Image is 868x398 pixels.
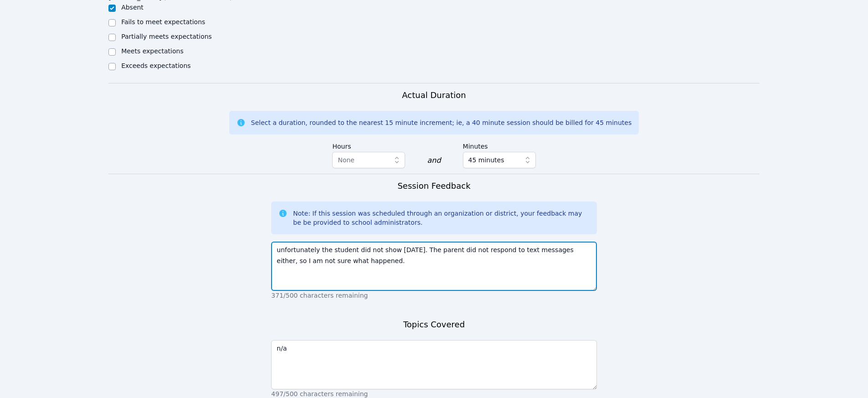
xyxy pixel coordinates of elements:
[463,138,536,152] label: Minutes
[402,89,466,102] h3: Actual Duration
[121,4,144,11] label: Absent
[121,62,190,69] label: Exceeds expectations
[251,118,632,127] div: Select a duration, rounded to the nearest 15 minute increment; ie, a 40 minute session should be ...
[403,318,465,331] h3: Topics Covered
[271,291,596,300] p: 371/500 characters remaining
[468,155,504,165] span: 45 minutes
[121,47,184,55] label: Meets expectations
[293,209,589,227] div: Note: If this session was scheduled through an organization or district, your feedback may be be ...
[121,18,205,26] label: Fails to meet expectations
[338,156,354,164] span: None
[271,242,596,291] textarea: unfortunately the student did not show [DATE]. The parent did not respond to text messages either...
[121,33,212,40] label: Partially meets expectations
[463,152,536,168] button: 45 minutes
[397,180,470,192] h3: Session Feedback
[332,138,405,152] label: Hours
[427,155,441,166] div: and
[271,340,596,389] textarea: n/a
[332,152,405,168] button: None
